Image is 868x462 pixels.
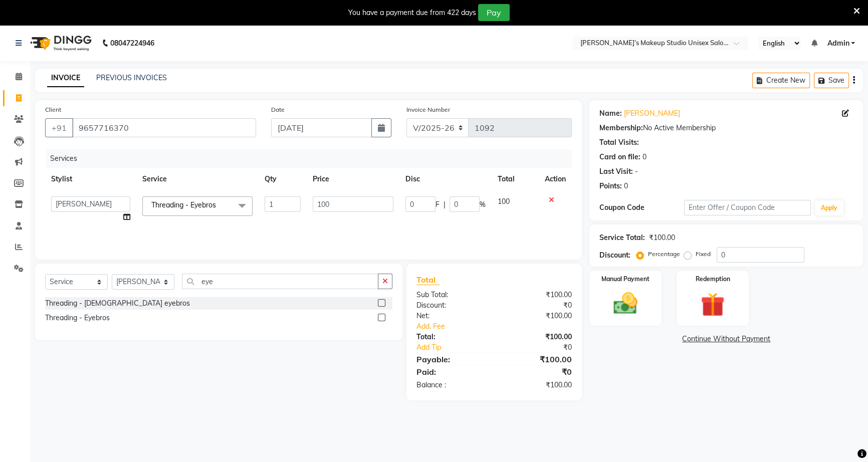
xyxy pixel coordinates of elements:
[635,166,638,177] div: -
[599,108,622,119] div: Name:
[45,298,190,309] div: Threading - [DEMOGRAPHIC_DATA] eyebros
[45,105,61,114] label: Client
[815,200,843,215] button: Apply
[599,123,643,133] div: Membership:
[96,73,167,82] a: PREVIOUS INVOICES
[348,8,476,18] div: You have a payment due from 422 days
[601,275,649,284] label: Manual Payment
[492,168,539,190] th: Total
[642,152,646,162] div: 0
[494,353,579,365] div: ₹100.00
[182,274,378,289] input: Search or Scan
[399,168,492,190] th: Disc
[498,197,510,206] span: 100
[480,199,486,210] span: %
[406,105,450,114] label: Invoice Number
[47,69,84,87] a: INVOICE
[624,108,680,119] a: [PERSON_NAME]
[599,166,633,177] div: Last Visit:
[827,38,849,49] span: Admin
[508,342,579,353] div: ₹0
[599,181,622,191] div: Points:
[606,290,645,317] img: _cash.svg
[45,118,73,137] button: +91
[494,366,579,378] div: ₹0
[72,118,256,137] input: Search by Name/Mobile/Email/Code
[494,300,579,311] div: ₹0
[151,200,216,209] span: Threading - Eyebros
[46,149,579,168] div: Services
[599,152,640,162] div: Card on file:
[814,73,849,88] button: Save
[409,380,494,390] div: Balance :
[444,199,446,210] span: |
[110,29,154,57] b: 08047224946
[494,290,579,300] div: ₹100.00
[696,250,711,259] label: Fixed
[136,168,259,190] th: Service
[648,250,680,259] label: Percentage
[409,332,494,342] div: Total:
[26,29,94,57] img: logo
[409,290,494,300] div: Sub Total:
[409,353,494,365] div: Payable:
[591,334,861,344] a: Continue Without Payment
[478,4,510,21] button: Pay
[436,199,440,210] span: F
[409,366,494,378] div: Paid:
[45,168,136,190] th: Stylist
[599,233,645,243] div: Service Total:
[752,73,810,88] button: Create New
[409,300,494,311] div: Discount:
[216,200,221,209] a: x
[409,311,494,321] div: Net:
[696,275,730,284] label: Redemption
[494,311,579,321] div: ₹100.00
[307,168,399,190] th: Price
[494,380,579,390] div: ₹100.00
[599,202,684,213] div: Coupon Code
[693,290,732,320] img: _gift.svg
[599,123,853,133] div: No Active Membership
[259,168,307,190] th: Qty
[684,200,811,215] input: Enter Offer / Coupon Code
[539,168,572,190] th: Action
[409,321,580,332] a: Add. Fee
[649,233,675,243] div: ₹100.00
[416,275,440,285] span: Total
[599,250,630,261] div: Discount:
[271,105,285,114] label: Date
[624,181,628,191] div: 0
[599,137,639,148] div: Total Visits:
[409,342,509,353] a: Add Tip
[45,313,110,323] div: Threading - Eyebros
[494,332,579,342] div: ₹100.00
